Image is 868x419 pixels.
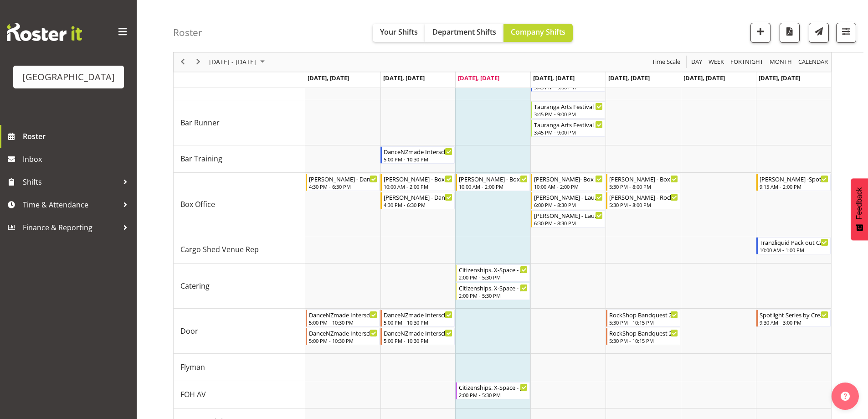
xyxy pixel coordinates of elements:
[780,23,800,43] button: Download a PDF of the roster according to the set date range.
[534,183,603,190] div: 10:00 AM - 2:00 PM
[459,174,528,183] div: [PERSON_NAME] - Box Office (Daytime Shifts) - [PERSON_NAME]
[174,100,305,145] td: Bar Runner resource
[836,23,856,43] button: Filter Shifts
[174,173,305,236] td: Box Office resource
[729,57,764,68] span: Fortnight
[380,328,455,345] div: Door"s event - DanceNZmade Interschool Comp 2025 - Beana Badenhorst Begin From Tuesday, August 12...
[851,178,868,240] button: Feedback - Show survey
[174,264,305,309] td: Catering resource
[760,174,828,183] div: [PERSON_NAME] -Spotlight Series - Troupes - Creative - [PERSON_NAME]
[173,27,202,38] h4: Roster
[23,221,118,234] span: Finance & Reporting
[380,27,418,37] span: Your Shifts
[180,244,259,255] span: Cargo Shed Venue Rep
[759,74,800,82] span: [DATE], [DATE]
[309,310,378,319] div: DanceNZmade Interschool Comp 2025 - [PERSON_NAME]
[459,283,528,292] div: Citizenships. X-Space - [PERSON_NAME]
[309,328,378,337] div: DanceNZmade Interschool Comp 2025 - [PERSON_NAME]
[841,392,850,401] img: help-xxl-2.png
[174,236,305,264] td: Cargo Shed Venue Rep resource
[531,174,605,191] div: Box Office"s event - LISA- Box Office (Daytime Shifts) - Lisa Camplin Begin From Thursday, August...
[383,74,425,82] span: [DATE], [DATE]
[534,102,603,111] div: Tauranga Arts Festival Launch - [PERSON_NAME]
[459,183,528,190] div: 10:00 AM - 2:00 PM
[456,382,530,399] div: FOH AV"s event - Citizenships. X-Space - Chris Darlington Begin From Wednesday, August 13, 2025 a...
[606,328,680,345] div: Door"s event - RockShop Bandquest 2025 - Sumner Raos Begin From Friday, August 15, 2025 at 5:30:0...
[432,27,496,37] span: Department Shifts
[384,319,452,326] div: 5:00 PM - 10:30 PM
[192,57,205,68] button: Next
[855,187,863,219] span: Feedback
[533,74,575,82] span: [DATE], [DATE]
[180,117,220,128] span: Bar Runner
[308,74,349,82] span: [DATE], [DATE]
[683,74,725,82] span: [DATE], [DATE]
[760,310,828,319] div: Spotlight Series by Create the Bay (Troupes) - [PERSON_NAME]
[534,201,603,208] div: 6:00 PM - 8:30 PM
[609,201,678,208] div: 5:30 PM - 8:00 PM
[503,24,573,42] button: Company Shifts
[756,174,831,191] div: Box Office"s event - Valerie -Spotlight Series - Troupes - Creative - Valerie Donaldson Begin Fro...
[609,310,678,319] div: RockShop Bandquest 2025 - [PERSON_NAME]
[174,381,305,409] td: FOH AV resource
[531,210,605,228] div: Box Office"s event - Bobby Lea - Launch Festival - Bobby-Lea Awhina Cassidy Begin From Thursday, ...
[729,57,765,68] button: Fortnight
[459,292,528,299] div: 2:00 PM - 5:30 PM
[707,57,726,68] button: Timeline Week
[534,129,603,136] div: 3:45 PM - 9:00 PM
[609,319,678,326] div: 5:30 PM - 10:15 PM
[456,283,530,300] div: Catering"s event - Citizenships. X-Space - Lisa Camplin Begin From Wednesday, August 13, 2025 at ...
[760,319,828,326] div: 9:30 AM - 3:00 PM
[306,310,380,327] div: Door"s event - DanceNZmade Interschool Comp 2025 - Beana Badenhorst Begin From Monday, August 11,...
[174,354,305,381] td: Flyman resource
[23,175,118,189] span: Shifts
[459,274,528,281] div: 2:00 PM - 5:30 PM
[23,198,118,212] span: Time & Attendance
[7,23,82,41] img: Rosterit website logo
[180,153,222,164] span: Bar Training
[797,57,829,68] span: calendar
[531,192,605,209] div: Box Office"s event - DAVID - Launch - Arts Festival - David Tauranga Begin From Thursday, August ...
[384,328,452,337] div: DanceNZmade Interschool Comp 2025 - [PERSON_NAME]
[760,246,828,253] div: 10:00 AM - 1:00 PM
[760,183,828,190] div: 9:15 AM - 2:00 PM
[384,310,452,319] div: DanceNZmade Interschool Comp 2025 - [PERSON_NAME]
[306,328,380,345] div: Door"s event - DanceNZmade Interschool Comp 2025 - Max Allan Begin From Monday, August 11, 2025 a...
[180,280,210,291] span: Catering
[22,70,115,84] div: [GEOGRAPHIC_DATA]
[750,23,770,43] button: Add a new shift
[190,52,206,72] div: next period
[534,211,603,220] div: [PERSON_NAME] - Launch Festival - [PERSON_NAME] Awhina [PERSON_NAME]
[459,383,528,392] div: Citizenships. X-Space - [PERSON_NAME]
[809,23,829,43] button: Send a list of all shifts for the selected filtered period to all rostered employees.
[384,147,452,156] div: DanceNZmade Interschool Comp 2025 - [PERSON_NAME]
[708,57,725,68] span: Week
[309,174,378,183] div: [PERSON_NAME] - DanceNZmade - [PERSON_NAME]
[608,74,650,82] span: [DATE], [DATE]
[756,310,831,327] div: Door"s event - Spotlight Series by Create the Bay (Troupes) - Amanda Clark Begin From Sunday, Aug...
[760,238,828,247] div: Tranzliquid Pack out Cargo Shed - [PERSON_NAME]
[208,57,257,68] span: [DATE] - [DATE]
[651,57,681,68] span: Time Scale
[606,310,680,327] div: Door"s event - RockShop Bandquest 2025 - Elea Hargreaves Begin From Friday, August 15, 2025 at 5:...
[180,389,206,400] span: FOH AV
[384,155,452,163] div: 5:00 PM - 10:30 PM
[380,174,455,191] div: Box Office"s event - Robin - Box Office (Daytime Shifts) - Robin Hendriks Begin From Tuesday, Aug...
[531,101,605,119] div: Bar Runner"s event - Tauranga Arts Festival Launch - Amanda Clark Begin From Thursday, August 14,...
[174,145,305,173] td: Bar Training resource
[175,52,190,72] div: previous period
[309,337,378,344] div: 5:00 PM - 10:30 PM
[384,192,452,202] div: [PERSON_NAME] - DanceNZmade - [PERSON_NAME]
[425,24,503,42] button: Department Shifts
[756,237,831,254] div: Cargo Shed Venue Rep"s event - Tranzliquid Pack out Cargo Shed - Chris Darlington Begin From Sund...
[769,57,793,68] span: Month
[534,174,603,183] div: [PERSON_NAME]- Box Office (Daytime Shifts) - [PERSON_NAME]
[609,183,678,190] div: 5:30 PM - 8:00 PM
[309,319,378,326] div: 5:00 PM - 10:30 PM
[690,57,704,68] button: Timeline Day
[373,24,425,42] button: Your Shifts
[534,110,603,118] div: 3:45 PM - 9:00 PM
[456,264,530,282] div: Catering"s event - Citizenships. X-Space - Robin Hendriks Begin From Wednesday, August 13, 2025 a...
[177,57,189,68] button: Previous
[380,310,455,327] div: Door"s event - DanceNZmade Interschool Comp 2025 - Michelle Bradbury Begin From Tuesday, August 1...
